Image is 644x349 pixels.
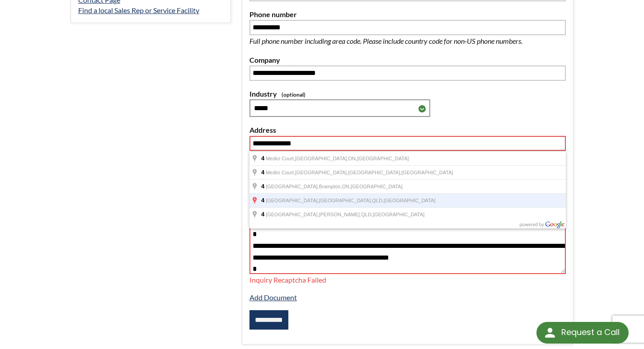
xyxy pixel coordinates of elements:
[372,198,384,203] span: QLD,
[401,170,453,175] span: [GEOGRAPHIC_DATA]
[319,198,372,203] span: [GEOGRAPHIC_DATA],
[266,156,295,161] span: Medici Court,
[249,54,566,66] label: Company
[266,198,319,203] span: [GEOGRAPHIC_DATA],
[295,156,348,161] span: [GEOGRAPHIC_DATA],
[249,35,552,47] p: Full phone number including area code. Please include country code for non-US phone numbers.
[249,9,566,20] label: Phone number
[261,197,264,204] span: 4
[249,275,326,284] span: Inquiry Recaptcha Failed
[261,211,264,218] span: 4
[266,184,319,189] span: [GEOGRAPHIC_DATA],
[536,322,629,344] div: Request a Call
[78,6,199,14] a: Find a local Sales Rep or Service Facility
[351,184,403,189] span: [GEOGRAPHIC_DATA]
[249,293,297,302] a: Add Document
[319,212,362,217] span: [PERSON_NAME],
[348,170,401,175] span: [GEOGRAPHIC_DATA],
[261,183,264,190] span: 4
[266,170,295,175] span: Medici Court,
[261,169,264,176] span: 4
[543,326,557,340] img: round button
[261,155,264,162] span: 4
[249,88,566,100] label: Industry
[266,212,319,217] span: [GEOGRAPHIC_DATA],
[348,156,357,161] span: ON,
[384,198,436,203] span: [GEOGRAPHIC_DATA]
[342,184,351,189] span: ON,
[361,212,373,217] span: QLD,
[295,170,348,175] span: [GEOGRAPHIC_DATA],
[357,156,409,161] span: [GEOGRAPHIC_DATA]
[249,124,566,136] label: Address
[373,212,425,217] span: [GEOGRAPHIC_DATA]
[319,184,342,189] span: Brampton,
[561,322,620,343] div: Request a Call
